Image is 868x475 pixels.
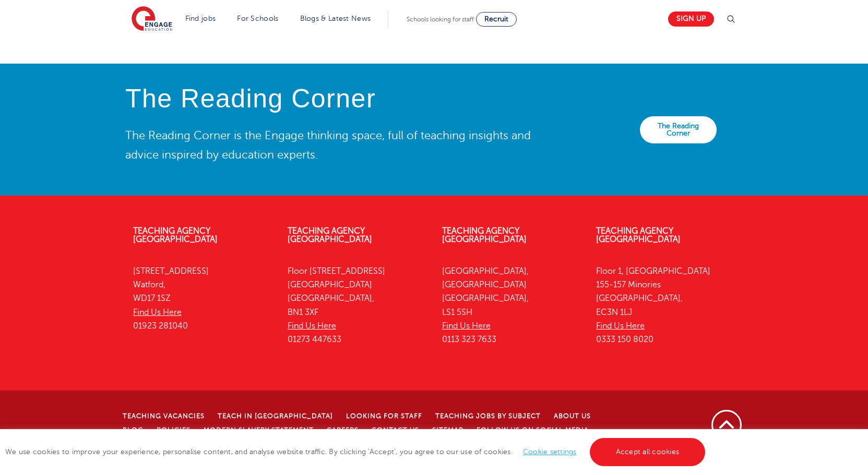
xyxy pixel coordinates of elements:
a: Find Us Here [288,321,336,331]
a: About Us [554,412,591,420]
a: Teaching Agency [GEOGRAPHIC_DATA] [442,226,527,244]
a: Teaching jobs by subject [435,412,541,420]
a: Teaching Agency [GEOGRAPHIC_DATA] [596,226,681,244]
a: Recruit [476,12,517,27]
h4: The Reading Corner [125,84,539,113]
p: Floor 1, [GEOGRAPHIC_DATA] 155-157 Minories [GEOGRAPHIC_DATA], EC3N 1LJ 0333 150 8020 [596,264,735,347]
a: Policies [157,427,191,434]
a: The Reading Corner [640,116,717,143]
a: Accept all cookies [590,438,706,466]
span: Recruit [484,15,508,23]
a: Find Us Here [133,308,182,317]
a: Teach in [GEOGRAPHIC_DATA] [218,412,333,420]
a: Teaching Agency [GEOGRAPHIC_DATA] [288,226,372,244]
a: Cookie settings [523,448,577,456]
a: Careers [327,427,359,434]
p: [STREET_ADDRESS] Watford, WD17 1SZ 01923 281040 [133,264,272,333]
a: Find Us Here [442,321,491,331]
p: [GEOGRAPHIC_DATA], [GEOGRAPHIC_DATA] [GEOGRAPHIC_DATA], LS1 5SH 0113 323 7633 [442,264,581,347]
a: Modern Slavery Statement [204,427,314,434]
p: Floor [STREET_ADDRESS] [GEOGRAPHIC_DATA] [GEOGRAPHIC_DATA], BN1 3XF 01273 447633 [288,264,426,347]
img: Engage Education [132,6,172,32]
a: Looking for staff [346,412,422,420]
a: Find Us Here [596,321,645,331]
a: Sitemap [432,427,463,434]
a: Find jobs [185,15,216,22]
a: Blogs & Latest News [300,15,371,22]
a: Teaching Agency [GEOGRAPHIC_DATA] [133,226,218,244]
span: We use cookies to improve your experience, personalise content, and analyse website traffic. By c... [5,448,708,456]
p: The Reading Corner is the Engage thinking space, full of teaching insights and advice inspired by... [125,126,539,164]
a: Blog [123,427,144,434]
a: Contact Us [372,427,419,434]
a: For Schools [237,15,278,22]
span: Schools looking for staff [407,16,474,23]
a: Sign up [668,11,714,27]
a: Follow us on Social Media [477,427,589,434]
a: Teaching Vacancies [123,412,205,420]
